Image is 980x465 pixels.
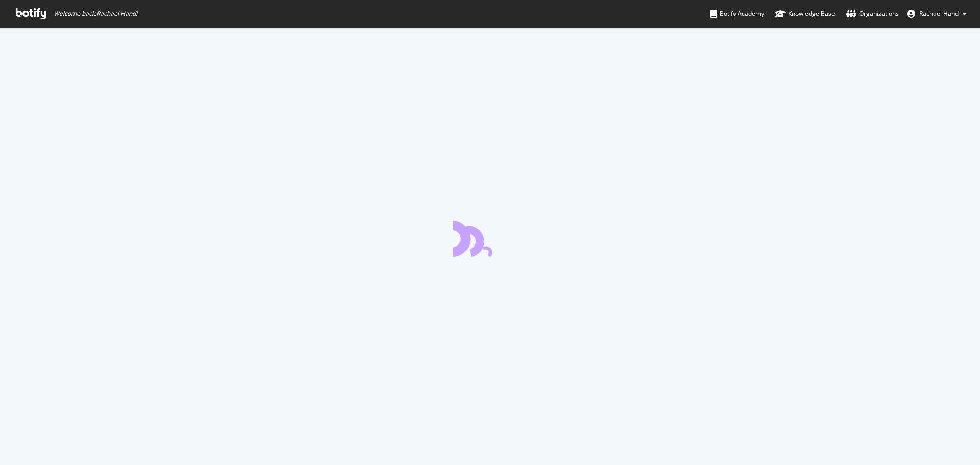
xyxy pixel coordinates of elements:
[710,9,764,19] div: Botify Academy
[846,9,899,19] div: Organizations
[919,9,959,18] span: Rachael Hand
[54,10,137,18] span: Welcome back, Rachael Hand !
[899,6,975,22] button: Rachael Hand
[775,9,835,19] div: Knowledge Base
[453,220,527,257] div: animation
